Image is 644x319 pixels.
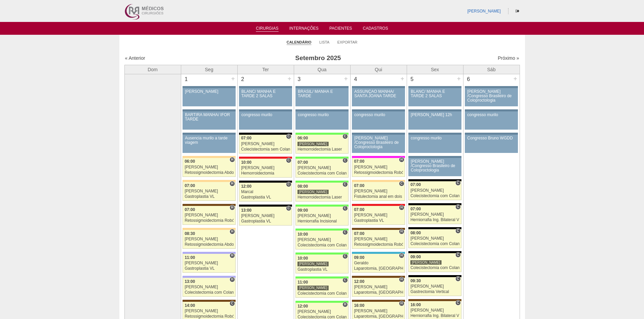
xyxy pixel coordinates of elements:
[354,194,403,199] div: Fistulectomia anal em dois tempos
[352,133,405,135] div: Key: Aviso
[295,181,348,183] div: Key: Brasil
[239,135,292,154] a: C 07:00 [PERSON_NAME] Colecistectomia sem Colangiografia VL
[352,111,405,130] a: congresso murilo
[455,252,460,258] span: Consultório
[352,300,405,302] div: Key: Santa Joana
[183,182,235,201] a: H 07:00 [PERSON_NAME] Gastroplastia VL
[465,109,518,111] div: Key: Aviso
[343,74,349,83] div: +
[297,189,329,194] div: [PERSON_NAME]
[352,206,405,225] a: H 07:00 [PERSON_NAME] Gastroplastia VL
[295,207,348,225] a: C 09:00 [PERSON_NAME] Herniorrafia Incisional
[286,206,291,211] span: Consultório
[411,89,459,98] div: BLANC/ MANHÃ E TARDE 2 SALAS
[230,301,235,306] span: Consultório
[516,9,519,13] i: Sair
[467,9,501,14] a: [PERSON_NAME]
[239,88,292,106] a: BLANC/ MANHÃ E TARDE 2 SALAS
[239,159,292,178] a: C 10:00 [PERSON_NAME] Hemorroidectomia
[350,65,407,74] th: Qui
[342,206,348,211] span: Consultório
[408,299,461,301] div: Key: Santa Joana
[352,88,405,106] a: ASSUNÇÃO MANHÃ/ SANTA JOANA TARDE
[354,89,403,98] div: ASSUNÇÃO MANHÃ/ SANTA JOANA TARDE
[399,277,404,282] span: Hospital
[465,135,518,153] a: Congresso Bruno WGDD
[410,194,459,198] div: Colecistectomia com Colangiografia VL
[408,111,461,130] a: [PERSON_NAME] 12h
[399,157,404,162] span: Hospital
[239,205,292,207] div: Key: Blanc
[183,230,235,249] a: H 08:30 [PERSON_NAME] Retossigmoidectomia Abdominal VL
[295,252,348,255] div: Key: Brasil
[297,280,308,285] span: 11:00
[411,113,459,117] div: [PERSON_NAME] 12h
[125,55,145,61] a: « Anterior
[297,243,347,247] div: Colecistectomia com Colangiografia VL
[295,276,348,278] div: Key: Brasil
[295,86,348,88] div: Key: Aviso
[297,256,308,261] span: 10:00
[185,213,234,217] div: [PERSON_NAME]
[287,40,311,45] a: Calendário
[342,302,348,307] span: Hospital
[399,181,404,186] span: Consultório
[241,89,290,98] div: BLANC/ MANHÃ E TARDE 2 SALAS
[354,170,403,175] div: Retossigmoidectomia Robótica
[185,207,195,212] span: 07:00
[410,231,421,235] span: 08:00
[351,74,361,84] div: 4
[298,89,346,98] div: BRASIL/ MANHÃ E TARDE
[354,207,364,212] span: 07:00
[295,183,348,202] a: C 08:00 [PERSON_NAME] Hemorroidectomia Laser
[354,303,364,308] span: 16:00
[354,159,364,164] span: 07:00
[297,160,308,165] span: 07:00
[241,219,290,223] div: Gastroplastia VL
[342,182,348,187] span: Consultório
[408,133,461,135] div: Key: Aviso
[455,204,460,210] span: Consultório
[410,266,459,270] div: Colecistectomia com Colangiografia VL
[297,147,347,152] div: Hemorroidectomia Laser
[352,86,405,88] div: Key: Aviso
[352,230,405,249] a: H 07:00 [PERSON_NAME] Retossigmoidectomia Robótica
[185,314,234,319] div: Retossigmoidectomia Robótica
[410,284,459,289] div: [PERSON_NAME]
[352,180,405,182] div: Key: Bartira
[239,207,292,225] a: C 13:00 [PERSON_NAME] Gastroplastia VL
[342,134,348,139] span: Consultório
[467,136,516,140] div: Congresso Bruno WGDD
[241,190,290,194] div: Marcal
[354,261,403,265] div: Geraldo
[241,160,252,165] span: 10:00
[185,242,234,247] div: Retossigmoidectomia Abdominal VL
[295,111,348,130] a: congresso murilo
[239,157,292,159] div: Key: Assunção
[239,133,292,135] div: Key: Blanc
[185,89,233,94] div: [PERSON_NAME]
[337,40,358,45] a: Exportar
[297,166,347,170] div: [PERSON_NAME]
[295,255,348,273] a: C 10:00 [PERSON_NAME] Gastroplastia VL
[410,242,459,246] div: Colecistectomia com Colangiografia VL
[354,213,403,217] div: [PERSON_NAME]
[411,136,459,140] div: congresso murilo
[241,214,290,218] div: [PERSON_NAME]
[352,156,405,158] div: Key: Pro Matre
[183,228,235,230] div: Key: Bartira
[185,261,234,265] div: [PERSON_NAME]
[455,300,460,305] span: Consultório
[238,74,248,84] div: 2
[241,171,290,176] div: Hemorroidectomia
[183,254,235,273] a: H 11:00 [PERSON_NAME] Gastroplastia VL
[181,65,237,74] th: Seg
[185,170,234,175] div: Retossigmoidectomia Abdominal VL
[185,266,234,271] div: Gastroplastia VL
[295,278,348,297] a: C 11:00 [PERSON_NAME] Colecistectomia com Colangiografia VL
[185,279,195,284] span: 13:00
[185,165,234,169] div: [PERSON_NAME]
[185,189,234,193] div: [PERSON_NAME]
[239,111,292,130] a: congresso murilo
[408,275,461,277] div: Key: Blanc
